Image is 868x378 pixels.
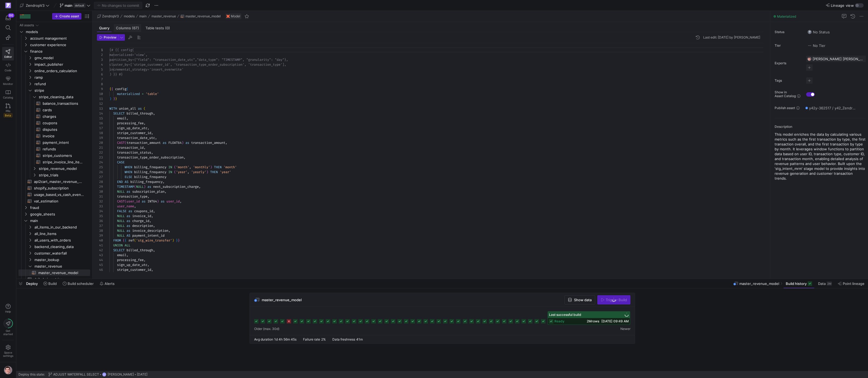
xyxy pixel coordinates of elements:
div: 25 [97,165,103,170]
div: 18 [97,131,103,135]
span: CASE [117,160,125,164]
button: Preview [97,34,118,41]
span: Tier [775,44,802,47]
span: next_subscription_charge [153,185,199,189]
span: No Tier [807,43,825,48]
div: Press SPACE to select this row. [18,28,90,35]
span: Publish asset [775,106,795,110]
span: ( [174,165,176,169]
div: Press SPACE to select this row. [18,159,90,165]
span: Get started [3,329,13,336]
span: Show data [574,298,592,302]
button: Alerts [97,279,117,288]
a: shopify_subscription​​​​​​​​​​ [18,185,90,191]
span: [DATE] 09:49 AM [601,319,629,323]
div: 11 [97,96,103,101]
span: Show in Asset Catalog [775,90,796,98]
span: master_revenue_model​​​​​​​​​​ [38,270,84,276]
a: https://storage.googleapis.com/y42-prod-data-exchange/images/qZXOSqkTtPuVcXVzF40oUlM07HVTwZXfPK0U... [2,1,14,10]
div: Press SPACE to select this row. [18,22,90,28]
div: Press SPACE to select this row. [18,217,90,224]
div: Press SPACE to select this row. [18,81,90,87]
span: , [199,185,201,189]
button: ZendropV3 [96,13,120,20]
span: Avg duration [254,337,273,341]
div: 21 [97,145,103,150]
span: main [139,14,147,18]
span: billing_frequency [134,170,166,174]
button: ADJUST WATERFALL SELECTGC[PERSON_NAME][DATE] [47,371,149,378]
span: Catalog [3,96,13,99]
span: all_items_in_our_backend [34,224,89,230]
span: as [138,106,142,111]
span: ADJUST WATERFALL SELECT [53,373,99,376]
span: Data [818,281,826,286]
span: default [74,3,86,8]
div: 23 [97,155,103,160]
span: PRs [6,109,10,113]
span: master_revenue [34,263,89,269]
span: , [225,141,227,145]
span: processing_fee [117,121,144,125]
span: , [187,170,189,174]
span: , [153,111,155,116]
span: Query [99,26,109,30]
span: charges​​​​​​​​​​ [43,113,84,120]
span: Alerts [105,281,115,286]
a: invoice​​​​​​​​​​ [18,133,90,139]
span: customer_waterfall [34,250,89,256]
span: IN [168,170,172,174]
span: daily_kpi_metrics​​​​​​​​​​ [34,276,84,282]
span: ZendropV3 [102,14,119,18]
div: Press SPACE to select this row. [18,61,90,68]
span: , [127,116,128,120]
a: Catalog [2,88,14,101]
span: Monitor [3,82,13,85]
span: [DATE] [137,373,147,376]
div: 6 [97,72,103,77]
span: 'year' [176,170,187,174]
span: [PERSON_NAME] [108,373,134,376]
div: 17 [97,126,103,131]
span: Build [48,281,57,286]
div: 86 [8,13,14,18]
span: [PERSON_NAME] [PERSON_NAME] [PERSON_NAME] [813,57,864,61]
span: , [184,155,185,160]
div: Press SPACE to select this row. [18,87,90,94]
span: 2M rows [587,319,599,323]
span: SELECT [113,111,125,116]
button: Create asset [52,13,81,20]
a: Editor [2,47,14,61]
div: Press SPACE to select this row. [18,48,90,55]
span: ( [125,141,127,145]
div: Press SPACE to select this row. [18,100,90,107]
span: TIMESTAMP [117,185,134,189]
span: ) [206,170,208,174]
div: Press SPACE to select this row. [18,185,90,191]
img: https://storage.googleapis.com/y42-prod-data-exchange/images/G2kHvxVlt02YItTmblwfhPy4mK5SfUxFU6Tr... [807,57,812,61]
span: , [144,145,146,150]
span: google_sheets [30,211,89,217]
button: Last successful buildready2Mrows[DATE] 09:49 AM [548,311,630,325]
span: } [113,97,115,101]
a: disputes​​​​​​​​​​ [18,126,90,133]
span: vat_estimation​​​​​​​​​​ [34,198,84,204]
div: 29 [97,184,103,189]
span: Point lineage [843,281,864,286]
span: , [147,126,149,130]
div: Last edit: [DATE] by [PERSON_NAME] [703,36,760,39]
span: THEN [210,170,218,174]
span: materialized='view', [109,53,147,57]
div: 10 [97,91,103,96]
span: Data freshness [332,337,355,341]
span: WITH [109,106,117,111]
div: Press SPACE to select this row. [18,68,90,74]
span: as [185,141,189,145]
button: No tierNo Tier [806,42,827,49]
span: Space settings [3,351,13,357]
div: 7 [97,77,103,82]
span: as [127,189,130,194]
span: 'monthly' [193,165,210,169]
a: balance_transactions​​​​​​​​​​ [18,100,90,107]
span: , [155,136,157,140]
